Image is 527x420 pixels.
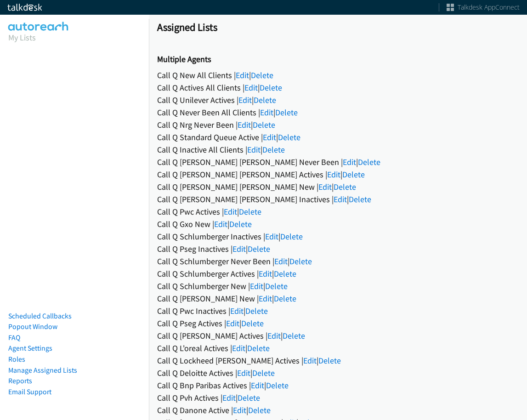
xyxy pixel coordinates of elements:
div: Call Q Pseg Inactives | | [157,243,519,255]
div: Call Q Schlumberger Never Been | | [157,255,519,267]
a: Edit [259,268,272,279]
a: Delete [248,244,270,254]
a: Delete [342,169,365,180]
a: Edit [251,380,264,391]
a: Edit [318,182,332,192]
a: Edit [265,231,278,242]
h2: Multiple Agents [157,54,519,65]
a: Delete [280,231,303,242]
a: Delete [265,281,288,291]
a: Agent Settings [8,344,52,352]
a: Edit [267,330,281,341]
a: Edit [274,256,288,267]
a: Edit [334,194,347,204]
div: Call Q Unilever Actives | | [157,94,519,106]
a: Edit [247,144,261,155]
a: Popout Window [8,322,57,331]
a: Edit [259,293,272,304]
a: Delete [289,256,312,267]
a: Edit [232,244,246,254]
div: Call Q [PERSON_NAME] [PERSON_NAME] Inactives | | [157,193,519,205]
div: Call Q Nrg Never Been | | [157,119,519,131]
div: Call Q Deloitte Actives | | [157,367,519,379]
a: Delete [334,182,356,192]
a: Delete [239,206,261,217]
a: Delete [278,132,300,142]
a: Edit [244,82,258,93]
div: Call Q [PERSON_NAME] [PERSON_NAME] Actives | | [157,168,519,181]
a: Delete [248,405,271,415]
div: Call Q [PERSON_NAME] Actives | | [157,329,519,342]
a: Reports [8,376,32,385]
div: Call Q Pvh Actives | | [157,392,519,404]
h1: Assigned Lists [157,21,519,34]
a: Edit [214,219,227,229]
a: Edit [230,306,244,316]
a: Delete [274,268,296,279]
a: FAQ [8,333,20,342]
a: Delete [260,82,282,93]
a: Delete [229,219,252,229]
div: Call Q Inactive All Clients | | [157,143,519,156]
a: Delete [245,306,268,316]
a: Delete [254,95,276,105]
a: Scheduled Callbacks [8,312,72,320]
div: Call Q Never Been All Clients | | [157,106,519,119]
a: My Lists [8,32,36,43]
a: Edit [238,95,252,105]
a: Edit [232,343,245,353]
div: Call Q L'oreal Actives | | [157,342,519,354]
a: Edit [222,392,236,403]
a: Edit [327,169,340,180]
a: Edit [263,132,276,142]
div: Call Q [PERSON_NAME] New | | [157,292,519,305]
div: Call Q Pseg Actives | | [157,317,519,329]
div: Call Q Pwc Actives | | [157,205,519,218]
a: Edit [260,107,273,118]
a: Delete [274,293,296,304]
a: Delete [253,119,275,130]
a: Edit [250,281,263,291]
a: Delete [283,330,305,341]
a: Edit [224,206,237,217]
a: Email Support [8,387,51,396]
div: Call Q Schlumberger Inactives | | [157,230,519,243]
div: Call Q Standard Queue Active | | [157,131,519,143]
a: Edit [343,157,356,167]
a: Edit [236,70,249,80]
a: Delete [252,368,275,378]
a: Delete [247,343,270,353]
a: Delete [358,157,380,167]
div: Call Q Bnp Paribas Actives | | [157,379,519,392]
div: Call Q Gxo New | | [157,218,519,230]
div: Call Q New All Clients | | [157,69,519,81]
div: Call Q Lockheed [PERSON_NAME] Actives | | [157,354,519,367]
a: Delete [349,194,371,204]
a: Delete [241,318,264,329]
a: Edit [233,405,246,415]
div: Call Q [PERSON_NAME] [PERSON_NAME] New | | [157,181,519,193]
a: Delete [238,392,260,403]
a: Talkdesk AppConnect [447,3,520,12]
a: Delete [262,144,285,155]
a: Edit [303,355,317,366]
a: Delete [266,380,289,391]
a: Delete [275,107,298,118]
div: Call Q [PERSON_NAME] [PERSON_NAME] Never Been | | [157,156,519,168]
a: Roles [8,355,25,363]
div: Call Q Actives All Clients | | [157,81,519,94]
a: Delete [318,355,341,366]
a: Edit [237,368,250,378]
div: Call Q Pwc Inactives | | [157,305,519,317]
a: Edit [226,318,239,329]
a: Edit [238,119,251,130]
a: Manage Assigned Lists [8,366,77,375]
a: Delete [251,70,273,80]
div: Call Q Schlumberger Actives | | [157,267,519,280]
div: Call Q Danone Active | | [157,404,519,416]
div: Call Q Schlumberger New | | [157,280,519,292]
